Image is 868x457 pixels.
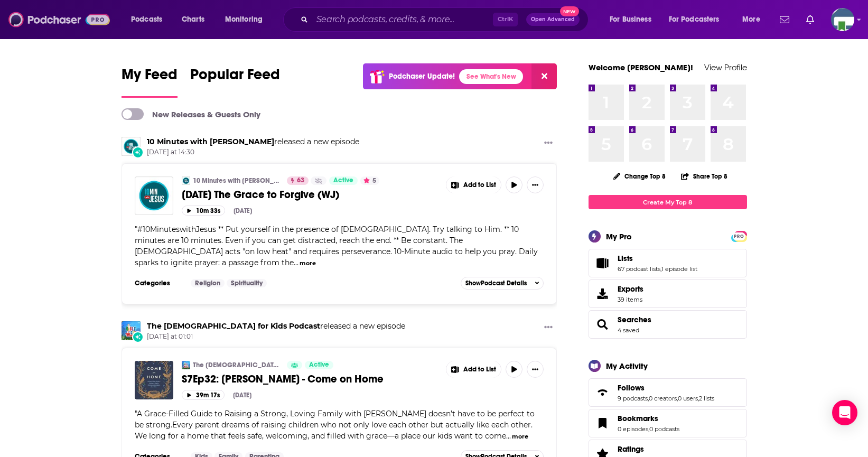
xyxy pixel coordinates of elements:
[831,8,854,31] span: Logged in as KCMedia
[297,175,304,186] span: 63
[733,232,745,240] a: PRO
[124,11,176,28] button: open menu
[831,8,854,31] button: Show profile menu
[193,361,280,369] a: The [DEMOGRAPHIC_DATA] for Kids Podcast
[589,378,747,407] span: Follows
[540,321,557,334] button: Show More Button
[592,256,613,271] a: Lists
[618,265,660,273] a: 67 podcast lists
[182,361,190,369] img: The Bible for Kids Podcast
[182,176,190,185] img: 10 Minutes with Jesus
[618,284,643,294] span: Exports
[135,409,535,441] span: A Grace-Filled Guide to Raising a Strong, Loving Family with [PERSON_NAME] doesn’t have to be per...
[776,11,794,29] a: Show notifications dropdown
[506,431,511,441] span: ...
[606,231,632,241] div: My Pro
[459,69,523,84] a: See What's New
[233,391,251,399] div: [DATE]
[446,361,501,378] button: Show More Button
[733,232,745,240] span: PRO
[190,66,280,90] span: Popular Feed
[294,258,298,267] span: ...
[463,181,496,189] span: Add to List
[589,279,747,308] a: Exports
[446,176,501,193] button: Show More Button
[147,148,359,157] span: [DATE] at 14:30
[132,146,144,158] div: New Episode
[461,277,544,290] button: ShowPodcast Details
[182,372,438,386] a: S7Ep32: [PERSON_NAME] - Come on Home
[122,66,178,98] a: My Feed
[618,444,679,454] a: Ratings
[389,72,455,81] p: Podchaser Update!
[648,395,649,402] span: ,
[305,361,333,369] a: Active
[527,361,544,378] button: Show More Button
[8,10,110,30] img: Podchaser - Follow, Share and Rate Podcasts
[465,279,527,287] span: Show Podcast Details
[122,137,141,156] img: 10 Minutes with Jesus
[190,66,280,98] a: Popular Feed
[592,385,613,400] a: Follows
[607,170,673,183] button: Change Top 8
[618,315,651,324] a: Searches
[182,188,438,201] a: [DATE] The Grace to Forgive (WJ)
[618,414,658,423] span: Bookmarks
[831,8,854,31] img: User Profile
[649,395,677,402] a: 0 creators
[802,11,818,29] a: Show notifications dropdown
[333,175,353,186] span: Active
[704,62,747,72] a: View Profile
[618,425,648,433] a: 0 episodes
[540,137,557,150] button: Show More Button
[589,195,747,209] a: Create My Top 8
[699,395,714,402] a: 2 lists
[147,137,359,147] h3: released a new episode
[493,13,518,26] span: Ctrl K
[527,176,544,193] button: Show More Button
[182,206,225,216] button: 10m 33s
[618,327,639,334] a: 4 saved
[592,286,613,301] span: Exports
[147,137,274,146] a: 10 Minutes with Jesus
[678,395,698,402] a: 0 users
[531,17,575,22] span: Open Advanced
[147,321,320,331] a: The Bible for Kids Podcast
[293,7,599,32] div: Search podcasts, credits, & more...
[618,296,643,303] span: 39 items
[589,62,693,72] a: Welcome [PERSON_NAME]!
[648,425,649,433] span: ,
[309,360,329,370] span: Active
[131,12,162,27] span: Podcasts
[135,225,538,267] span: #10MinuteswithJesus ** Put yourself in the presence of [DEMOGRAPHIC_DATA]. Try talking to Him. **...
[191,279,225,287] a: Religion
[122,321,141,340] img: The Bible for Kids Podcast
[463,366,496,374] span: Add to List
[135,361,173,399] a: S7Ep32: Jessica Smartt - Come on Home
[677,395,678,402] span: ,
[742,12,760,27] span: More
[589,409,747,437] span: Bookmarks
[182,390,225,400] button: 39m 17s
[669,12,720,27] span: For Podcasters
[218,11,276,28] button: open menu
[661,265,697,273] a: 1 episode list
[618,395,648,402] a: 9 podcasts
[132,331,144,343] div: New Episode
[135,176,173,215] a: 30-09-25 The Grace to Forgive (WJ)
[618,254,633,263] span: Lists
[618,383,645,393] span: Follows
[526,13,580,26] button: Open AdvancedNew
[225,12,263,27] span: Monitoring
[175,11,211,28] a: Charts
[135,279,182,287] h3: Categories
[660,265,661,273] span: ,
[592,416,613,431] a: Bookmarks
